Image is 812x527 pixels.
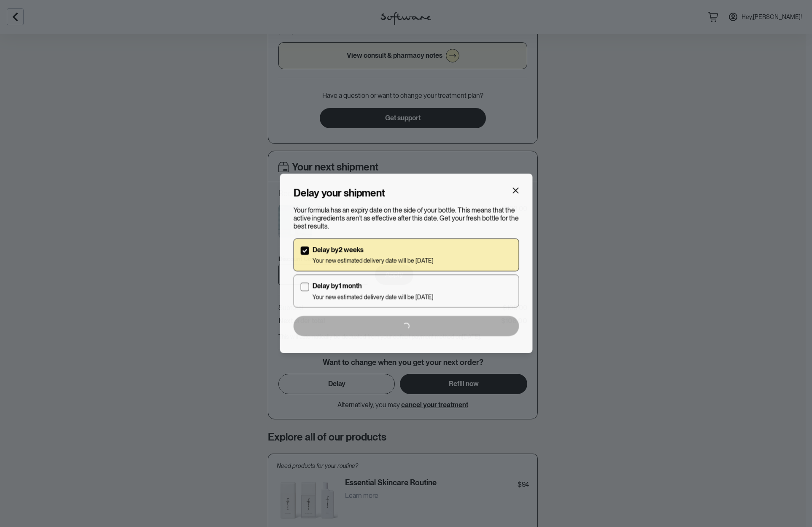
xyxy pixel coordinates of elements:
p: Delay by 2 weeks [312,246,433,254]
p: Your formula has an expiry date on the side of your bottle. This means that the active ingredient... [293,206,519,230]
button: Close [509,184,522,197]
h4: Delay your shipment [293,187,385,200]
span: Confirm [394,322,418,330]
p: Delay by 1 month [312,282,433,290]
p: Your new estimated delivery date will be [DATE] [312,294,433,301]
p: Your new estimated delivery date will be [DATE] [312,257,433,265]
